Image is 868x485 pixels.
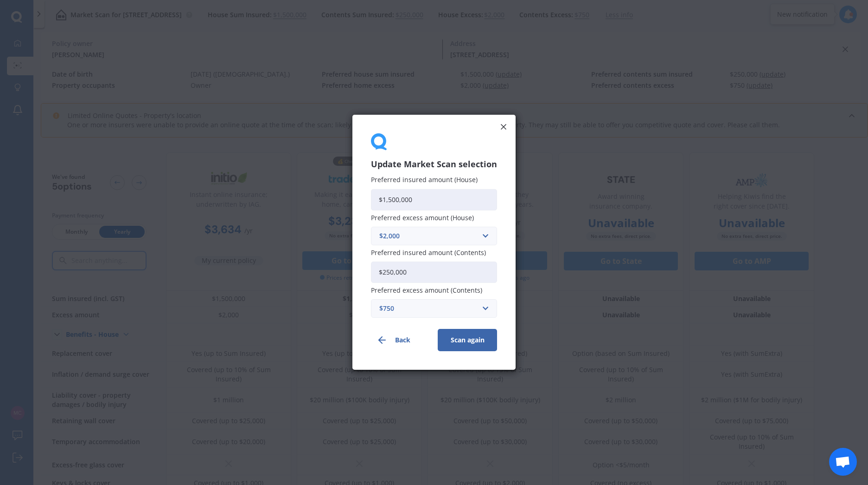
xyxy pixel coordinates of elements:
span: Preferred insured amount (Contents) [371,248,486,257]
span: Preferred excess amount (House) [371,213,474,222]
div: $750 [379,304,478,314]
button: Back [371,329,430,352]
input: Enter amount [371,262,497,283]
button: Scan again [438,329,497,352]
div: $2,000 [379,231,478,241]
input: Enter amount [371,189,497,210]
div: Open chat [829,448,857,476]
span: Preferred insured amount (House) [371,176,478,184]
h3: Update Market Scan selection [371,159,497,170]
span: Preferred excess amount (Contents) [371,286,482,295]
